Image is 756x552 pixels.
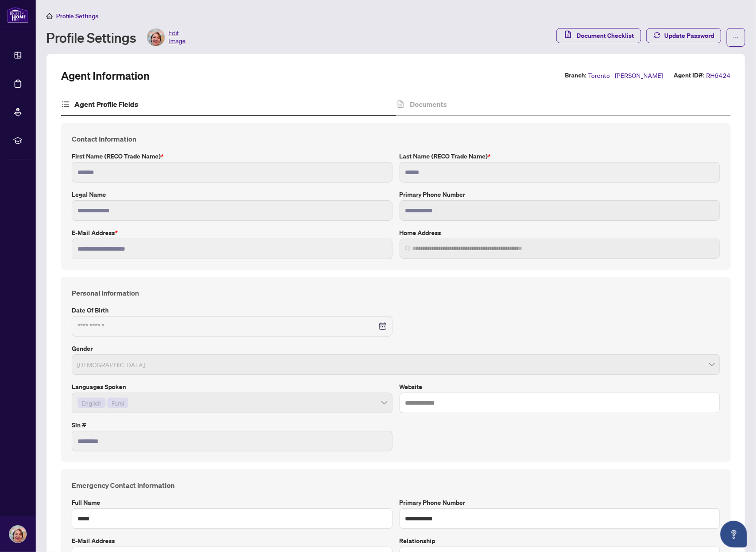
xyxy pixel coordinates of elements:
[46,28,186,46] div: Profile Settings
[400,151,720,161] label: Last Name (RECO Trade Name)
[405,246,411,251] img: search_icon
[46,13,53,19] span: home
[706,70,731,81] span: RH6424
[74,99,138,110] h4: Agent Profile Fields
[565,70,586,81] label: Branch:
[168,28,186,46] span: Edit Image
[72,228,392,238] label: E-mail Address
[72,420,392,430] label: Sin #
[72,382,392,392] label: Languages spoken
[7,7,29,23] img: logo
[400,536,720,546] label: Relationship
[576,28,634,43] span: Document Checklist
[674,70,704,81] label: Agent ID#:
[61,69,150,83] h2: Agent Information
[82,398,102,408] span: English
[720,521,747,548] button: Open asap
[400,228,720,238] label: Home Address
[72,288,720,298] h4: Personal Information
[733,34,739,41] span: ellipsis
[72,190,392,199] label: Legal Name
[72,536,392,546] label: E-mail Address
[77,356,715,373] span: Female
[410,99,447,110] h4: Documents
[111,398,124,408] span: Farsi
[664,28,714,43] span: Update Password
[400,498,720,507] label: Primary Phone Number
[400,382,720,392] label: Website
[107,398,128,408] span: Farsi
[72,305,392,315] label: Date of Birth
[400,190,720,199] label: Primary Phone Number
[72,151,392,161] label: First Name (RECO Trade Name)
[147,29,164,46] img: Profile Icon
[72,498,392,507] label: Full Name
[72,134,720,144] h4: Contact Information
[56,12,98,20] span: Profile Settings
[588,70,663,81] span: Toronto - [PERSON_NAME]
[78,398,106,408] span: English
[556,28,641,43] button: Document Checklist
[72,480,720,491] h4: Emergency Contact Information
[9,526,26,543] img: Profile Icon
[646,28,721,43] button: Update Password
[72,344,720,353] label: Gender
